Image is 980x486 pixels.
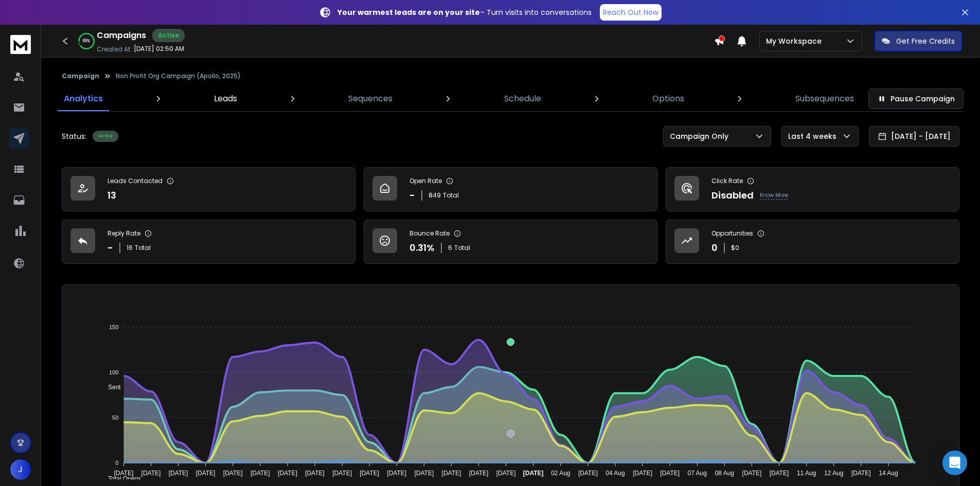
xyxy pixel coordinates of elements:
[551,470,570,477] tspan: 02 Aug
[116,72,241,80] p: Non Profit Org Campaign (Apollo, 2025)
[498,86,547,111] a: Schedule
[603,7,658,17] p: Reach Out Now
[62,167,355,211] a: Leads Contacted13
[409,241,435,255] p: 0.31 %
[578,470,598,477] tspan: [DATE]
[731,244,739,252] p: $ 0
[666,220,959,264] a: Opportunities0$0
[10,459,31,480] button: J
[108,229,140,238] p: Reply Rate
[875,31,962,51] button: Get Free Credits
[666,167,959,211] a: Click RateDisabledKnow More
[443,191,459,200] span: Total
[208,86,243,111] a: Leads
[766,36,826,46] p: My Workspace
[633,470,652,477] tspan: [DATE]
[469,470,489,477] tspan: [DATE]
[62,220,355,264] a: Reply Rate-16Total
[108,188,116,203] p: 13
[448,244,452,252] span: 6
[223,470,243,477] tspan: [DATE]
[62,72,99,80] button: Campaign
[409,188,415,203] p: -
[251,470,270,477] tspan: [DATE]
[112,415,118,421] tspan: 50
[109,369,118,375] tspan: 100
[711,229,753,238] p: Opportunities
[742,470,762,477] tspan: [DATE]
[332,470,352,477] tspan: [DATE]
[58,86,109,111] a: Analytics
[688,470,707,477] tspan: 07 Aug
[868,88,964,109] button: Pause Campaign
[711,241,718,255] p: 0
[337,7,592,17] p: – Turn visits into conversations
[127,244,133,252] span: 16
[152,29,185,42] div: Active
[62,131,86,141] p: Status:
[348,93,393,105] p: Sequences
[600,4,662,21] a: Reach Out Now
[715,470,734,477] tspan: 08 Aug
[196,470,216,477] tspan: [DATE]
[711,177,743,185] p: Click Rate
[824,470,843,477] tspan: 12 Aug
[795,93,854,105] p: Subsequences
[342,86,399,111] a: Sequences
[278,470,297,477] tspan: [DATE]
[93,131,118,142] div: Active
[387,470,406,477] tspan: [DATE]
[97,29,146,42] h1: Campaigns
[652,93,684,105] p: Options
[670,131,733,141] p: Campaign Only
[97,45,132,53] p: Created At:
[788,131,841,141] p: Last 4 weeks
[214,93,237,105] p: Leads
[114,470,133,477] tspan: [DATE]
[134,45,184,53] p: [DATE] 02:50 AM
[414,470,434,477] tspan: [DATE]
[135,244,151,252] span: Total
[660,470,680,477] tspan: [DATE]
[711,188,754,203] p: Disabled
[760,191,788,200] p: Know More
[851,470,871,477] tspan: [DATE]
[454,244,470,252] span: Total
[100,475,141,482] span: Total Opens
[305,470,325,477] tspan: [DATE]
[360,470,379,477] tspan: [DATE]
[869,126,959,147] button: [DATE] - [DATE]
[409,229,450,238] p: Bounce Rate
[141,470,161,477] tspan: [DATE]
[169,470,188,477] tspan: [DATE]
[429,191,441,200] span: 849
[364,167,657,211] a: Open Rate-849Total
[442,470,461,477] tspan: [DATE]
[879,470,898,477] tspan: 14 Aug
[10,35,31,54] img: logo
[605,470,625,477] tspan: 04 Aug
[108,241,113,255] p: -
[646,86,690,111] a: Options
[896,36,955,46] p: Get Free Credits
[496,470,516,477] tspan: [DATE]
[109,324,118,330] tspan: 150
[942,451,967,475] div: Open Intercom Messenger
[64,93,103,105] p: Analytics
[789,86,860,111] a: Subsequences
[770,470,789,477] tspan: [DATE]
[115,460,118,466] tspan: 0
[364,220,657,264] a: Bounce Rate0.31%6Total
[100,384,121,391] span: Sent
[337,7,480,17] strong: Your warmest leads are on your site
[83,38,90,44] p: 89 %
[504,93,541,105] p: Schedule
[523,470,544,477] tspan: [DATE]
[409,177,442,185] p: Open Rate
[797,470,816,477] tspan: 11 Aug
[108,177,163,185] p: Leads Contacted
